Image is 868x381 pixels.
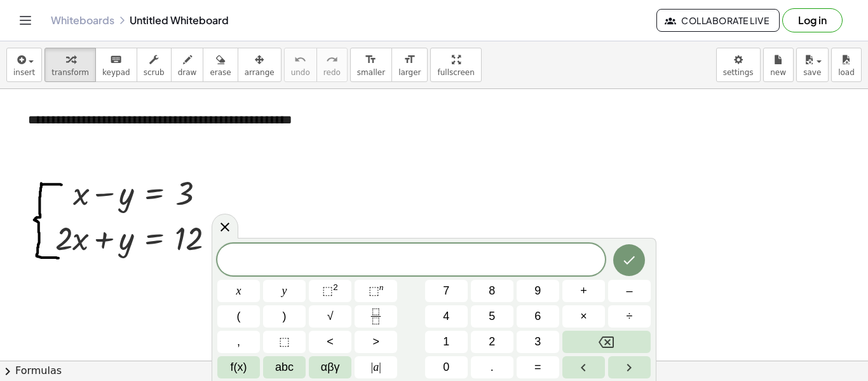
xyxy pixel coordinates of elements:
[263,331,306,353] button: Placeholder
[608,356,651,378] button: Right arrow
[237,308,241,325] span: (
[443,359,449,376] span: 0
[425,305,468,328] button: 4
[144,68,165,77] span: scrub
[534,282,541,300] span: 9
[562,356,605,378] button: Left arrow
[763,48,794,82] button: new
[355,280,397,302] button: Superscript
[333,282,338,292] sup: 2
[171,48,204,82] button: draw
[263,305,306,328] button: )
[425,356,468,378] button: 0
[372,333,379,350] span: >
[350,48,392,82] button: format_sizesmaller
[379,282,384,292] sup: n
[6,48,42,82] button: insert
[275,359,294,376] span: abc
[517,331,559,353] button: 3
[517,280,559,302] button: 9
[443,308,449,325] span: 4
[263,280,306,302] button: y
[562,331,651,353] button: Backspace
[327,333,334,350] span: <
[471,280,513,302] button: 8
[282,282,287,300] span: y
[534,308,541,325] span: 6
[803,68,821,77] span: save
[716,48,761,82] button: settings
[489,308,495,325] span: 5
[608,280,651,302] button: Minus
[838,68,855,77] span: load
[51,68,89,77] span: transform
[391,48,428,82] button: format_sizelarger
[831,48,862,82] button: load
[534,333,541,350] span: 3
[95,48,137,82] button: keyboardkeypad
[430,48,481,82] button: fullscreen
[327,308,334,325] span: √
[471,356,513,378] button: .
[626,282,632,300] span: –
[323,68,341,77] span: redo
[365,52,377,67] i: format_size
[770,68,786,77] span: new
[371,361,374,373] span: |
[321,359,340,376] span: αβγ
[309,280,351,302] button: Squared
[210,68,231,77] span: erase
[309,305,351,328] button: Square root
[284,48,317,82] button: undoundo
[398,68,421,77] span: larger
[425,280,468,302] button: 7
[471,305,513,328] button: 5
[217,280,260,302] button: x
[15,10,36,31] button: Toggle navigation
[534,359,541,376] span: =
[517,305,559,328] button: 6
[309,331,351,353] button: Less than
[379,361,381,373] span: |
[217,356,260,378] button: Functions
[236,282,241,300] span: x
[309,356,351,378] button: Greek alphabet
[403,52,416,67] i: format_size
[316,48,348,82] button: redoredo
[238,48,281,82] button: arrange
[443,333,449,350] span: 1
[283,308,287,325] span: )
[326,52,338,67] i: redo
[294,52,306,67] i: undo
[437,68,474,77] span: fullscreen
[355,305,397,328] button: Fraction
[44,48,96,82] button: transform
[723,68,754,77] span: settings
[796,48,829,82] button: save
[355,356,397,378] button: Absolute value
[489,333,495,350] span: 2
[369,284,379,297] span: ⬚
[279,333,290,350] span: ⬚
[217,331,260,353] button: ,
[562,305,605,328] button: Times
[217,305,260,328] button: (
[489,282,495,300] span: 8
[580,308,587,325] span: ×
[371,359,381,376] span: a
[425,331,468,353] button: 1
[627,308,633,325] span: ÷
[562,280,605,302] button: Plus
[782,8,843,32] button: Log in
[231,359,247,376] span: f(x)
[471,331,513,353] button: 2
[613,244,645,276] button: Done
[13,68,35,77] span: insert
[51,14,114,27] a: Whiteboards
[656,9,780,32] button: Collaborate Live
[137,48,172,82] button: scrub
[443,282,449,300] span: 7
[110,52,122,67] i: keyboard
[178,68,197,77] span: draw
[237,333,240,350] span: ,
